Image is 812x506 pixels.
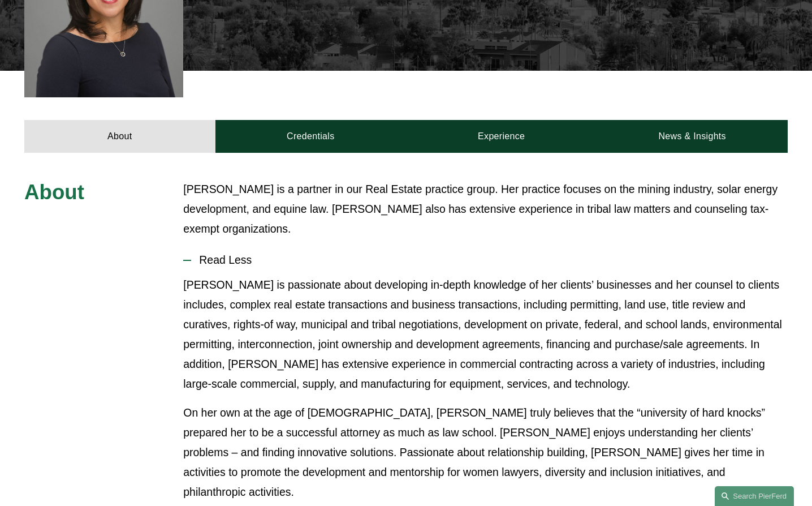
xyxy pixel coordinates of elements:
[24,181,84,204] span: About
[191,254,788,267] span: Read Less
[183,179,788,239] p: [PERSON_NAME] is a partner in our Real Estate practice group. Her practice focuses on the mining ...
[24,120,215,153] a: About
[183,275,788,394] p: [PERSON_NAME] is passionate about developing in-depth knowledge of her clients’ businesses and he...
[715,486,794,506] a: Search this site
[406,120,597,153] a: Experience
[183,245,788,275] button: Read Less
[183,403,788,502] p: On her own at the age of [DEMOGRAPHIC_DATA], [PERSON_NAME] truly believes that the “university of...
[215,120,406,153] a: Credentials
[597,120,787,153] a: News & Insights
